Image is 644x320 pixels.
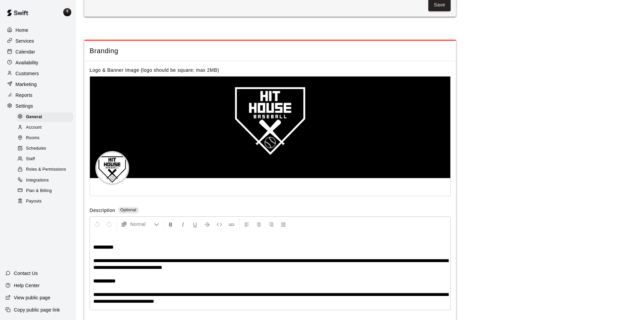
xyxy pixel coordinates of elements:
[16,175,76,186] a: Integrations
[16,122,76,133] a: Account
[5,101,71,111] a: Settings
[16,176,73,185] div: Integrations
[14,282,40,289] p: Help Center
[5,36,71,46] a: Services
[14,294,50,301] p: View public page
[5,79,71,89] a: Marketing
[16,154,76,165] a: Staff
[165,218,176,230] button: Format Bold
[16,186,73,196] div: Plan & Billing
[16,112,73,122] div: General
[201,218,213,230] button: Format Strikethrough
[16,103,33,109] p: Settings
[253,218,265,230] button: Center Align
[62,5,76,19] div: Gregory Lewandoski
[5,25,71,35] a: Home
[26,135,40,142] span: Rooms
[130,221,154,228] span: Normal
[265,218,277,230] button: Right Align
[14,270,38,277] p: Contact Us
[26,156,35,163] span: Staff
[120,208,137,212] span: Optional
[16,196,76,207] a: Payouts
[16,112,76,122] a: General
[90,46,451,56] span: Branding
[16,81,37,88] p: Marketing
[16,92,32,99] p: Reports
[90,67,219,73] label: Logo & Banner Image (logo should be square; max 2MB)
[16,38,34,44] p: Services
[16,186,76,196] a: Plan & Billing
[26,124,42,131] span: Account
[226,218,237,230] button: Insert Link
[16,197,73,206] div: Payouts
[214,218,225,230] button: Insert Code
[16,27,28,34] p: Home
[5,68,71,79] a: Customers
[278,218,289,230] button: Justify Align
[26,145,46,152] span: Schedules
[63,8,71,16] img: Gregory Lewandoski
[91,218,103,230] button: Undo
[16,165,76,175] a: Roles & Permissions
[26,198,42,205] span: Payouts
[26,177,49,184] span: Integrations
[103,218,115,230] button: Redo
[5,58,71,68] a: Availability
[16,123,73,132] div: Account
[16,165,73,174] div: Roles & Permissions
[16,144,76,154] a: Schedules
[16,154,73,164] div: Staff
[16,133,73,143] div: Rooms
[5,90,71,100] a: Reports
[14,306,60,313] p: Copy public page link
[16,133,76,144] a: Rooms
[16,70,39,77] p: Customers
[241,218,253,230] button: Left Align
[16,144,73,153] div: Schedules
[5,47,71,57] a: Calendar
[26,166,66,173] span: Roles & Permissions
[189,218,201,230] button: Format Underline
[118,218,162,230] button: Formatting Options
[177,218,189,230] button: Format Italics
[16,59,39,66] p: Availability
[16,48,35,55] p: Calendar
[90,207,115,215] label: Description
[26,114,42,121] span: General
[26,188,52,194] span: Plan & Billing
